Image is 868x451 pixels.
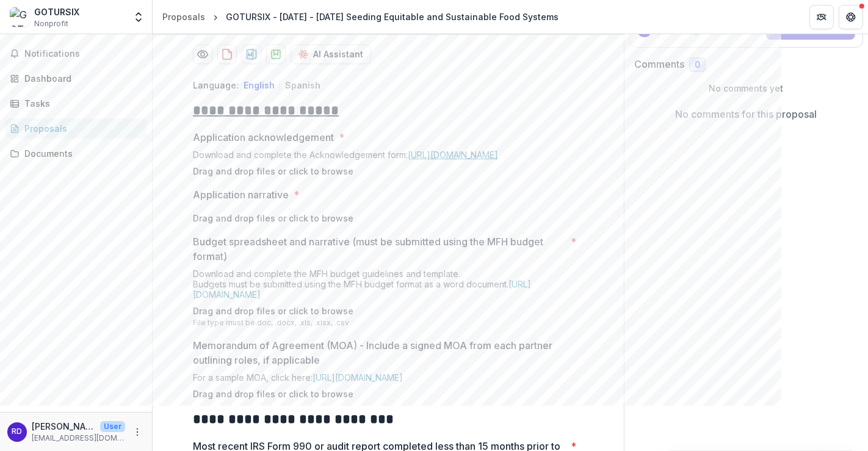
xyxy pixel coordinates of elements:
[193,150,584,165] div: Download and complete the Acknowledgement form:
[289,306,353,316] span: click to browse
[34,18,68,29] span: Nonprofit
[34,5,79,18] div: GOTURSIX
[839,5,863,29] button: Get Help
[24,147,137,160] div: Documents
[5,93,147,114] a: Tasks
[5,118,147,139] a: Proposals
[809,5,834,29] button: Partners
[289,213,353,223] span: click to browse
[244,80,275,90] button: English
[162,10,205,23] div: Proposals
[193,130,334,145] p: Application acknowledgement
[193,165,353,178] p: Drag and drop files or
[24,122,137,135] div: Proposals
[193,45,212,64] button: Preview 050a6be5-52be-4940-accf-f92d3bc8b564-0.pdf
[408,150,498,160] a: [URL][DOMAIN_NAME]
[5,143,147,164] a: Documents
[313,372,403,383] a: [URL][DOMAIN_NAME]
[193,279,531,300] a: [URL][DOMAIN_NAME]
[193,234,566,264] p: Budget spreadsheet and narrative (must be submitted using the MFH budget format)
[193,269,584,305] div: Download and complete the MFH budget guidelines and template. Budgets must be submitted using the...
[285,80,320,90] button: Spanish
[24,72,137,85] div: Dashboard
[32,420,95,433] p: [PERSON_NAME]
[291,45,371,64] button: AI Assistant
[242,45,261,64] button: download-proposal
[193,338,576,367] p: Memorandum of Agreement (MOA) - Include a signed MOA from each partner outlining roles, if applic...
[24,49,142,59] span: Notifications
[193,305,353,317] p: Drag and drop files or
[130,5,147,29] button: Open entity switcher
[634,59,684,70] h2: Comments
[24,97,137,110] div: Tasks
[5,44,147,63] button: Notifications
[266,45,286,64] button: download-proposal
[289,389,353,399] span: click to browse
[193,187,289,202] p: Application narrative
[157,8,563,26] nav: breadcrumb
[32,433,125,444] p: [EMAIL_ADDRESS][DOMAIN_NAME]
[634,82,858,95] p: No comments yet
[193,317,584,328] p: File type must be .doc, .docx, .xls, .xlsx, .csv
[217,45,237,64] button: download-proposal
[193,212,353,225] p: Drag and drop files or
[130,425,145,439] button: More
[695,60,700,70] span: 0
[193,372,584,388] div: For a sample MOA, click here:
[226,10,559,23] div: GOTURSIX - [DATE] - [DATE] Seeding Equitable and Sustainable Food Systems
[157,8,210,26] a: Proposals
[676,107,817,121] p: No comments for this proposal
[100,421,125,432] p: User
[12,428,23,436] div: Ronda Dorsey
[10,7,29,27] img: GOTURSIX
[193,79,239,92] p: Language:
[5,68,147,88] a: Dashboard
[289,166,353,176] span: click to browse
[193,388,353,400] p: Drag and drop files or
